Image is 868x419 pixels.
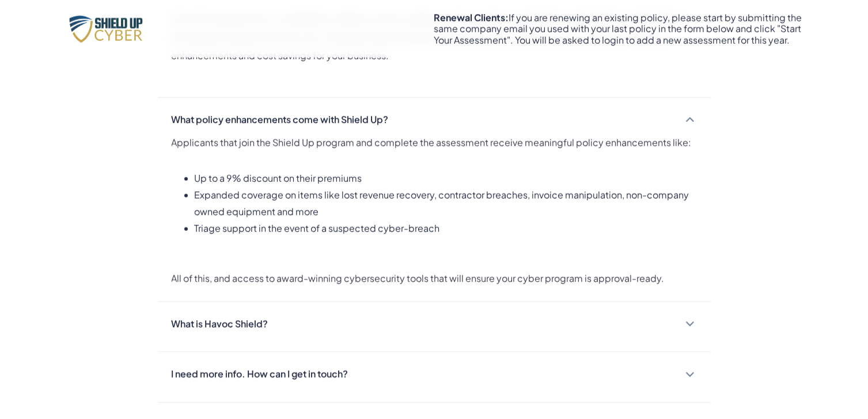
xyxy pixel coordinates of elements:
[172,269,697,288] p: All of this, and access to award-winning cybersecurity tools that will ensure your cyber program ...
[172,112,389,128] div: What policy enhancements come with Shield Up?
[434,12,509,24] strong: Renewal Clients:
[172,134,697,152] p: Applicants that join the Shield Up program and complete the assessment receive meaningful policy ...
[172,152,697,170] p: ‍
[195,170,697,187] li: Up to a 9% discount on their premiums
[685,372,695,378] img: Down FAQ Arrow
[66,13,152,45] img: Shield Up Cyber Logo
[434,12,803,45] div: If you are renewing an existing policy, please start by submitting the same company email you use...
[172,251,697,269] p: ‍
[172,316,268,333] div: What is Havoc Shield?
[195,220,697,237] li: Triage support in the event of a suspected cyber-breach
[685,321,695,327] img: Down FAQ Arrow
[195,187,697,220] li: Expanded coverage on items like lost revenue recovery, contractor breaches, invoice manipulation,...
[172,366,348,383] div: I need more info. How can I get in touch?
[685,117,695,123] img: Down FAQ Arrow
[172,65,697,83] p: ‍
